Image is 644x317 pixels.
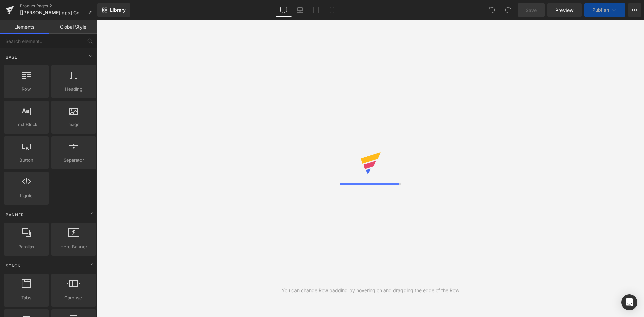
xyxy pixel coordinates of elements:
span: Text Block [6,121,47,128]
span: Stack [5,263,21,269]
a: Mobile [324,3,340,17]
div: Open Intercom Messenger [621,294,637,310]
span: Row [6,86,47,93]
span: Save [526,7,537,14]
span: Hero Banner [53,243,94,250]
a: Desktop [276,3,292,17]
a: New Library [97,3,130,17]
span: Carousel [53,294,94,301]
button: More [628,3,641,17]
div: You can change Row padding by hovering on and dragging the edge of the Row [282,287,459,294]
a: Preview [547,3,582,17]
a: Global Style [49,20,97,34]
button: Undo [485,3,499,17]
span: Separator [53,157,94,164]
button: Redo [501,3,515,17]
span: Image [53,121,94,128]
span: Tabs [6,294,47,301]
span: Base [5,54,18,60]
span: Button [6,157,47,164]
span: Heading [53,86,94,93]
span: Publish [592,7,609,13]
span: Library [110,7,126,13]
a: Tablet [308,3,324,17]
button: Publish [584,3,625,17]
span: Liquid [6,192,47,199]
a: Laptop [292,3,308,17]
span: Preview [555,7,574,14]
span: [[PERSON_NAME] gps] Copy of Nouvelle page pack [20,10,85,15]
span: Parallax [6,243,47,250]
a: Product Pages [20,3,97,9]
span: Banner [5,212,25,218]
